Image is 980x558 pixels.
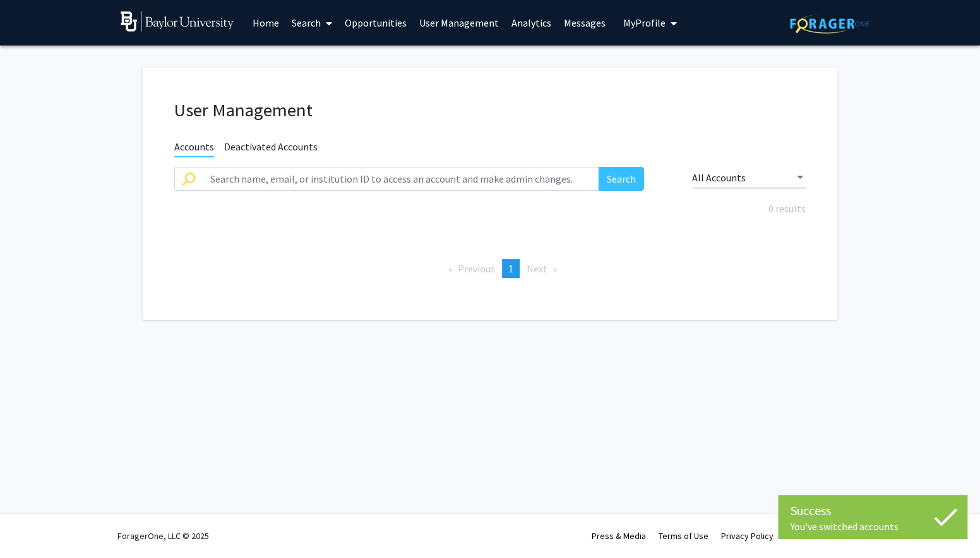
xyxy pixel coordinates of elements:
[121,11,234,32] img: Baylor University Logo
[558,1,612,45] a: Messages
[527,262,547,275] span: Next
[599,167,644,191] button: Search
[508,262,513,275] span: 1
[592,530,646,542] a: Press & Media
[505,1,558,45] a: Analytics
[174,99,806,121] h1: User Management
[246,1,285,45] a: Home
[174,259,806,278] ul: Pagination
[791,501,955,520] div: Success
[790,14,869,33] img: ForagerOne Logo
[9,501,54,549] iframe: Chat
[413,1,505,45] a: User Management
[165,201,815,216] div: 0 results
[174,140,214,157] span: Accounts
[623,16,666,29] span: My Profile
[117,514,209,558] div: ForagerOne, LLC © 2025
[692,171,746,184] span: All Accounts
[285,1,338,45] a: Search
[721,530,774,542] a: Privacy Policy
[458,262,495,275] span: Previous
[791,520,955,533] div: You've switched accounts
[224,140,318,156] span: Deactivated Accounts
[203,167,599,191] input: Search name, email, or institution ID to access an account and make admin changes.
[659,530,708,542] a: Terms of Use
[338,1,413,45] a: Opportunities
